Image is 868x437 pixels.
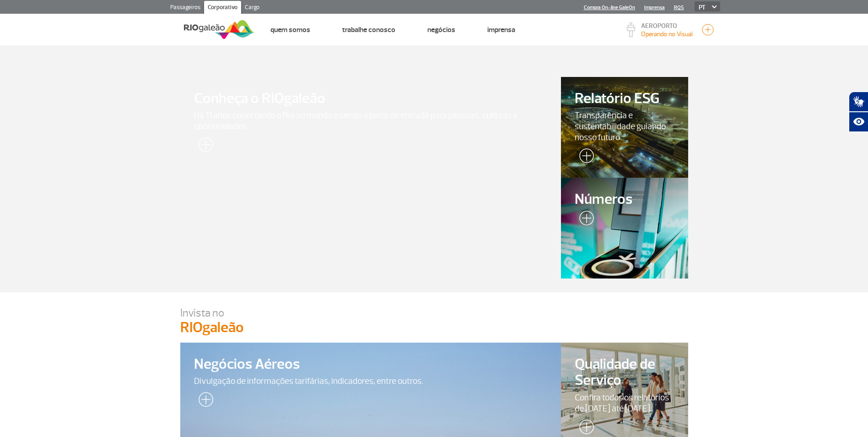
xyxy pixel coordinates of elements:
[641,23,693,29] p: AEROPORTO
[575,110,674,143] span: Transparência e sustentabilidade guiando nosso futuro
[194,392,213,410] img: leia-mais
[167,1,204,16] a: Passageiros
[584,5,635,11] a: Compra On-line GaleOn
[194,91,548,107] span: Conheça o RIOgaleão
[575,392,674,414] span: Confira todos os relatórios de [DATE] até [DATE].
[674,5,684,11] a: RQS
[561,178,688,279] a: Números
[644,5,665,11] a: Imprensa
[180,320,688,335] p: RIOgaleão
[270,25,310,34] a: Quem Somos
[241,1,263,16] a: Cargo
[427,25,455,34] a: Negócios
[561,77,688,178] a: Relatório ESGTransparência e sustentabilidade guiando nosso futuro
[342,25,395,34] a: Trabalhe Conosco
[194,110,548,132] span: Há 11 anos conectando o Rio ao mundo e sendo a porta de entrada para pessoas, culturas e oportuni...
[575,211,594,229] img: leia-mais
[204,1,241,16] a: Corporativo
[180,306,688,320] p: Invista no
[194,376,548,387] span: Divulgação de informações tarifárias, indicadores, entre outros.
[194,137,213,156] img: leia-mais
[575,356,674,388] span: Qualidade de Serviço
[575,148,594,167] img: leia-mais
[575,91,674,107] span: Relatório ESG
[849,112,868,132] button: Abrir recursos assistivos.
[487,25,515,34] a: Imprensa
[849,92,868,132] div: Plugin de acessibilidade da Hand Talk.
[849,92,868,112] button: Abrir tradutor de língua de sinais.
[641,29,693,39] p: Visibilidade de 10000m
[194,356,548,372] span: Negócios Aéreos
[575,191,674,208] span: Números
[180,77,561,279] a: Conheça o RIOgaleãoHá 11 anos conectando o Rio ao mundo e sendo a porta de entrada para pessoas, ...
